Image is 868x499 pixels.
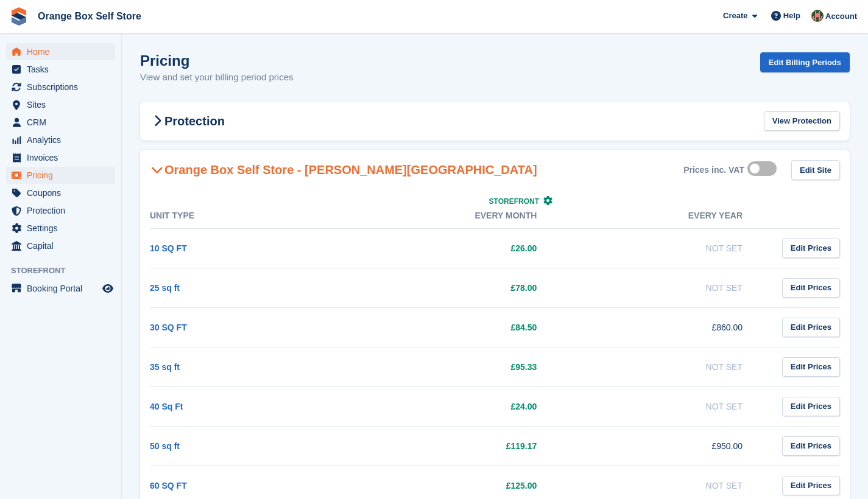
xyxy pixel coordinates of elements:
[561,426,767,466] td: £950.00
[825,10,857,23] span: Account
[27,237,100,254] span: Capital
[760,52,850,72] a: Edit Billing Periods
[561,228,767,268] td: Not Set
[561,307,767,347] td: £860.00
[561,386,767,426] td: Not Set
[6,96,115,113] a: menu
[683,165,744,175] div: Prices inc. VAT
[356,307,562,347] td: £84.50
[6,280,115,297] a: menu
[11,265,121,277] span: Storefront
[6,167,115,184] a: menu
[356,268,562,307] td: £78.00
[782,397,840,417] a: Edit Prices
[27,149,100,166] span: Invoices
[150,114,225,128] h2: Protection
[561,268,767,307] td: Not Set
[782,239,840,259] a: Edit Prices
[6,237,115,254] a: menu
[150,481,187,490] a: 60 SQ FT
[723,10,747,22] span: Create
[356,203,562,229] th: Every month
[782,318,840,338] a: Edit Prices
[561,347,767,386] td: Not Set
[150,362,180,372] a: 35 sq ft
[27,96,100,113] span: Sites
[10,7,28,26] img: stora-icon-8386f47178a22dfd0bd8f6a31ec36ba5ce8667c1dd55bd0f319d3a0aa187defe.svg
[27,184,100,201] span: Coupons
[27,131,100,148] span: Analytics
[33,6,146,26] a: Orange Box Self Store
[140,71,294,85] p: View and set your billing period prices
[6,220,115,237] a: menu
[489,197,553,206] a: Storefront
[6,114,115,131] a: menu
[6,79,115,96] a: menu
[27,114,100,131] span: CRM
[27,280,100,297] span: Booking Portal
[782,476,840,496] a: Edit Prices
[356,347,562,386] td: £95.33
[6,149,115,166] a: menu
[791,160,840,180] a: Edit Site
[27,202,100,219] span: Protection
[27,61,100,78] span: Tasks
[27,220,100,237] span: Settings
[6,184,115,201] a: menu
[782,357,840,377] a: Edit Prices
[101,281,115,296] a: Preview store
[150,162,537,177] h2: Orange Box Self Store - [PERSON_NAME][GEOGRAPHIC_DATA]
[150,323,187,332] a: 30 SQ FT
[764,111,840,131] a: View Protection
[27,79,100,96] span: Subscriptions
[6,43,115,60] a: menu
[6,202,115,219] a: menu
[27,43,100,60] span: Home
[489,197,539,206] span: Storefront
[782,278,840,298] a: Edit Prices
[150,203,356,229] th: Unit Type
[140,52,294,69] h1: Pricing
[6,131,115,148] a: menu
[150,441,180,451] a: 50 sq ft
[150,243,187,253] a: 10 SQ FT
[356,426,562,466] td: £119.17
[561,203,767,229] th: Every year
[783,10,800,22] span: Help
[782,436,840,456] a: Edit Prices
[6,61,115,78] a: menu
[356,386,562,426] td: £24.00
[27,167,100,184] span: Pricing
[356,228,562,268] td: £26.00
[811,10,824,22] img: David Clark
[150,402,183,411] a: 40 Sq Ft
[150,283,180,293] a: 25 sq ft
